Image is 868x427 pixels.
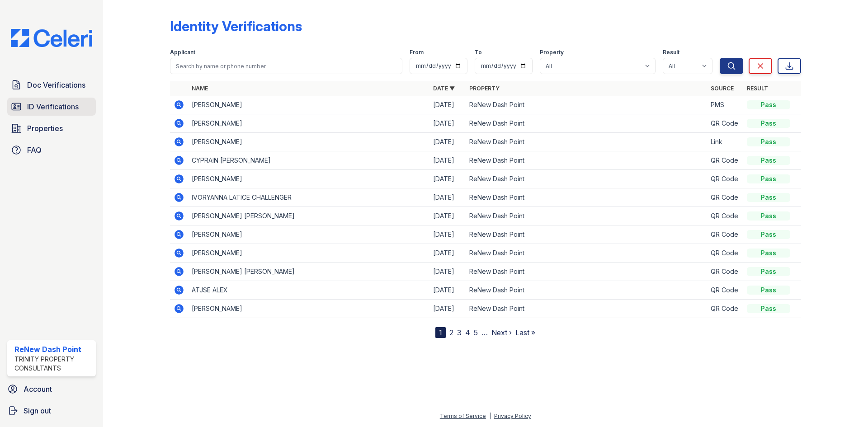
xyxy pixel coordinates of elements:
[707,96,743,114] td: PMS
[7,98,96,116] a: ID Verifications
[466,188,707,207] td: ReNew Dash Point
[429,281,466,300] td: [DATE]
[707,114,743,133] td: QR Code
[188,170,429,188] td: [PERSON_NAME]
[429,207,466,225] td: [DATE]
[663,49,679,56] label: Result
[27,145,42,155] span: FAQ
[7,76,96,94] a: Doc Verifications
[466,207,707,225] td: ReNew Dash Point
[170,49,195,56] label: Applicant
[27,101,79,112] span: ID Verifications
[429,300,466,318] td: [DATE]
[429,133,466,151] td: [DATE]
[4,402,99,420] a: Sign out
[435,327,446,338] div: 1
[188,225,429,244] td: [PERSON_NAME]
[433,85,455,92] a: Date ▼
[4,380,99,398] a: Account
[747,230,790,239] div: Pass
[747,174,790,183] div: Pass
[475,49,482,56] label: To
[7,119,96,137] a: Properties
[747,85,768,92] a: Result
[27,123,63,134] span: Properties
[24,405,51,416] span: Sign out
[429,263,466,281] td: [DATE]
[170,18,302,34] div: Identity Verifications
[188,263,429,281] td: [PERSON_NAME] [PERSON_NAME]
[747,119,790,128] div: Pass
[192,85,208,92] a: Name
[466,244,707,263] td: ReNew Dash Point
[747,249,790,258] div: Pass
[466,263,707,281] td: ReNew Dash Point
[429,151,466,170] td: [DATE]
[707,244,743,263] td: QR Code
[429,170,466,188] td: [DATE]
[466,225,707,244] td: ReNew Dash Point
[7,141,96,159] a: FAQ
[429,96,466,114] td: [DATE]
[410,49,424,56] label: From
[466,114,707,133] td: ReNew Dash Point
[707,281,743,300] td: QR Code
[466,300,707,318] td: ReNew Dash Point
[188,207,429,225] td: [PERSON_NAME] [PERSON_NAME]
[747,267,790,276] div: Pass
[747,193,790,202] div: Pass
[515,328,535,337] a: Last »
[469,85,500,92] a: Property
[747,100,790,109] div: Pass
[747,286,790,295] div: Pass
[465,328,470,337] a: 4
[449,328,453,337] a: 2
[14,344,92,355] div: ReNew Dash Point
[707,300,743,318] td: QR Code
[707,225,743,244] td: QR Code
[457,328,462,337] a: 3
[466,96,707,114] td: ReNew Dash Point
[4,29,99,47] img: CE_Logo_Blue-a8612792a0a2168367f1c8372b55b34899dd931a85d93a1a3d3e32e68fde9ad4.png
[188,188,429,207] td: IVORYANNA LATICE CHALLENGER
[707,207,743,225] td: QR Code
[747,137,790,146] div: Pass
[489,413,491,419] div: |
[466,133,707,151] td: ReNew Dash Point
[747,304,790,313] div: Pass
[188,151,429,170] td: CYPRAIN [PERSON_NAME]
[27,80,85,90] span: Doc Verifications
[747,156,790,165] div: Pass
[540,49,564,56] label: Property
[188,281,429,300] td: ATJSE ALEX
[711,85,734,92] a: Source
[707,170,743,188] td: QR Code
[707,133,743,151] td: Link
[24,384,52,394] span: Account
[429,188,466,207] td: [DATE]
[707,151,743,170] td: QR Code
[188,96,429,114] td: [PERSON_NAME]
[188,300,429,318] td: [PERSON_NAME]
[707,188,743,207] td: QR Code
[440,413,486,419] a: Terms of Service
[466,151,707,170] td: ReNew Dash Point
[429,114,466,133] td: [DATE]
[481,327,488,338] span: …
[429,244,466,263] td: [DATE]
[429,225,466,244] td: [DATE]
[466,170,707,188] td: ReNew Dash Point
[491,328,512,337] a: Next ›
[188,244,429,263] td: [PERSON_NAME]
[474,328,478,337] a: 5
[747,211,790,221] div: Pass
[170,58,402,74] input: Search by name or phone number
[14,355,92,373] div: Trinity Property Consultants
[188,114,429,133] td: [PERSON_NAME]
[494,413,531,419] a: Privacy Policy
[466,281,707,300] td: ReNew Dash Point
[188,133,429,151] td: [PERSON_NAME]
[707,263,743,281] td: QR Code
